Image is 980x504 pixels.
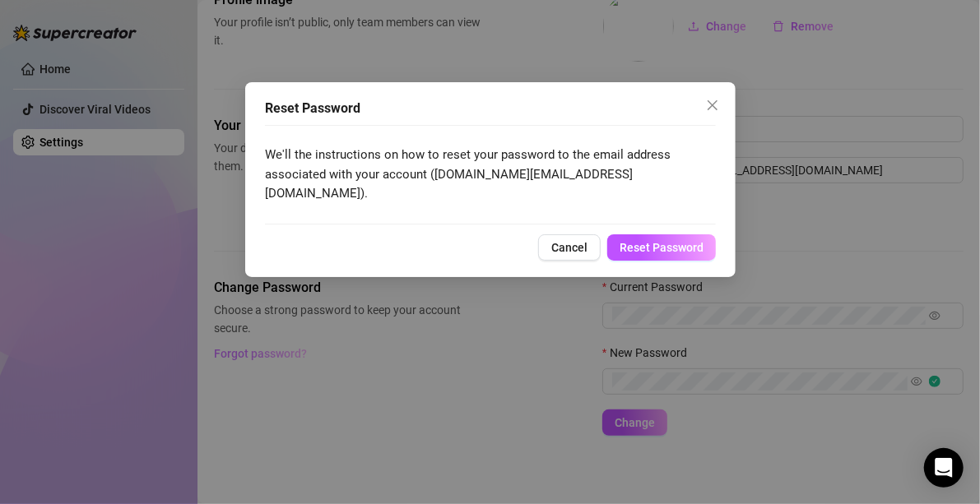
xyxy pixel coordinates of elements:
span: Reset Password [620,241,704,254]
span: close [706,99,719,112]
span: We'll the instructions on how to reset your password to the email address associated with your ac... [265,147,671,201]
div: Reset Password [265,99,716,118]
button: Cancel [538,234,601,261]
span: Close [699,99,726,112]
div: Open Intercom Messenger [924,448,964,488]
button: Close [699,92,726,118]
button: Reset Password [607,234,716,261]
span: Cancel [551,241,588,254]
